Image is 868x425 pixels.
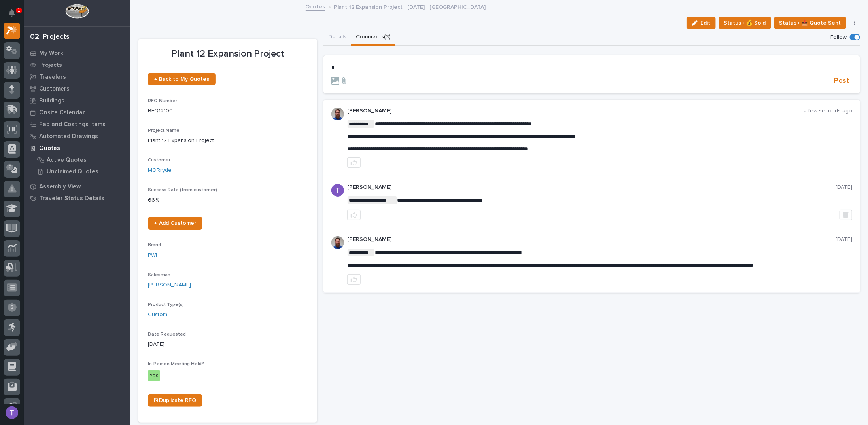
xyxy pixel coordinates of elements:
[148,196,308,205] p: 66 %
[24,95,130,106] a: Buildings
[331,184,344,197] img: ACg8ocJzp6JlAsqLGFZa5W8tbqkQlkB-IFH8Jc3uquxdqLOf1XPSWw=s96-c
[836,184,852,191] p: [DATE]
[24,142,130,154] a: Quotes
[687,17,716,29] button: Edit
[306,2,325,11] a: Quotes
[148,73,216,85] a: ← Back to My Quotes
[830,34,847,41] p: Follow
[347,274,361,285] button: like this post
[30,33,70,42] div: 02. Projects
[836,236,852,243] p: [DATE]
[779,18,841,28] span: Status→ 📤 Quote Sent
[39,195,104,202] p: Traveler Status Details
[4,5,20,21] button: Notifications
[347,108,804,114] p: [PERSON_NAME]
[30,154,130,165] a: Active Quotes
[148,217,202,230] a: + Add Customer
[148,48,308,60] p: Plant 12 Expansion Project
[347,157,361,168] button: like this post
[148,251,157,260] a: PWI
[65,4,89,19] img: Workspace Logo
[804,108,852,114] p: a few seconds ago
[39,183,81,190] p: Assembly View
[39,97,64,104] p: Buildings
[17,8,20,13] p: 1
[30,166,130,177] a: Unclaimed Quotes
[24,118,130,130] a: Fab and Coatings Items
[347,210,361,220] button: like this post
[24,83,130,95] a: Customers
[831,76,852,85] button: Post
[10,9,20,22] div: Notifications1
[39,121,106,128] p: Fab and Coatings Items
[148,302,184,307] span: Product Type(s)
[148,158,170,163] span: Customer
[148,243,161,247] span: Brand
[24,59,130,71] a: Projects
[4,404,20,421] button: users-avatar
[719,17,771,29] button: Status→ 💰 Sold
[347,184,836,191] p: [PERSON_NAME]
[148,370,160,381] div: Yes
[701,19,711,27] span: Edit
[148,281,191,289] a: [PERSON_NAME]
[351,29,395,46] button: Comments (3)
[39,74,66,81] p: Travelers
[148,188,217,192] span: Success Rate (from customer)
[148,99,177,103] span: RFQ Number
[323,29,351,46] button: Details
[24,180,130,192] a: Assembly View
[148,394,202,407] a: ⎘ Duplicate RFQ
[39,145,60,152] p: Quotes
[148,332,186,337] span: Date Requested
[334,2,486,11] p: Plant 12 Expansion Project | [DATE] | [GEOGRAPHIC_DATA]
[148,107,308,115] p: RFQ12100
[148,137,308,145] p: Plant 12 Expansion Project
[24,130,130,142] a: Automated Drawings
[774,17,846,29] button: Status→ 📤 Quote Sent
[47,168,98,175] p: Unclaimed Quotes
[148,166,172,175] a: MORryde
[148,340,308,349] p: [DATE]
[840,210,852,220] button: Delete post
[834,76,849,85] span: Post
[39,85,70,93] p: Customers
[148,128,180,133] span: Project Name
[154,76,209,82] span: ← Back to My Quotes
[39,133,98,140] p: Automated Drawings
[47,157,87,164] p: Active Quotes
[154,220,196,226] span: + Add Customer
[347,236,836,243] p: [PERSON_NAME]
[148,362,204,366] span: In-Person Meeting Held?
[24,192,130,204] a: Traveler Status Details
[724,18,766,28] span: Status→ 💰 Sold
[39,62,62,69] p: Projects
[331,108,344,120] img: 6hTokn1ETDGPf9BPokIQ
[24,47,130,59] a: My Work
[24,106,130,118] a: Onsite Calendar
[24,71,130,83] a: Travelers
[154,398,196,403] span: ⎘ Duplicate RFQ
[331,236,344,249] img: 6hTokn1ETDGPf9BPokIQ
[39,50,63,57] p: My Work
[148,311,167,319] a: Custom
[39,109,85,116] p: Onsite Calendar
[148,273,170,277] span: Salesman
